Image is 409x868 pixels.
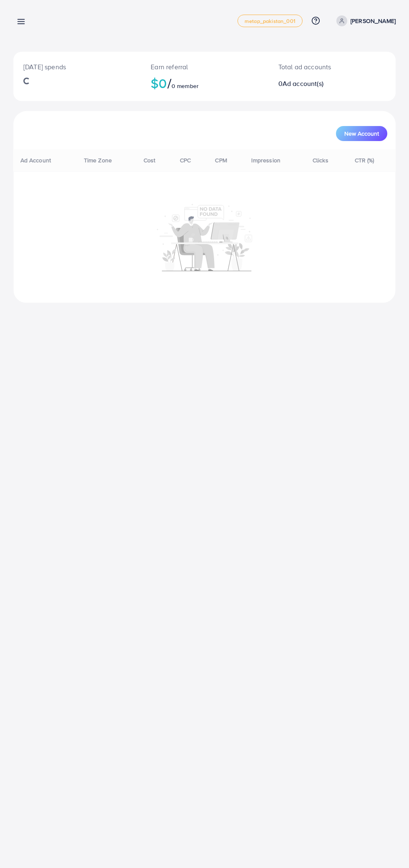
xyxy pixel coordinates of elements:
h2: 0 [278,80,354,88]
span: metap_pakistan_001 [245,18,295,24]
button: New Account [336,126,387,141]
a: metap_pakistan_001 [237,15,303,27]
span: New Account [344,131,379,136]
p: Total ad accounts [278,62,354,72]
p: [PERSON_NAME] [351,16,396,26]
h2: $0 [151,75,258,91]
span: / [167,73,172,93]
p: Earn referral [151,62,258,72]
a: [PERSON_NAME] [333,15,396,26]
span: Ad account(s) [283,79,323,88]
span: 0 member [172,82,199,90]
p: [DATE] spends [23,62,131,72]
